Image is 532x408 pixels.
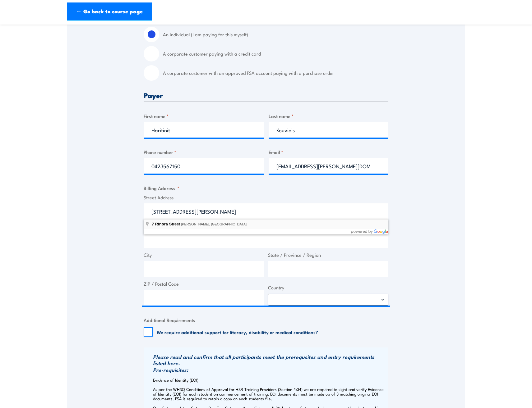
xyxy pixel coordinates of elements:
[155,222,173,226] span: Rinora St
[144,112,264,120] label: First name
[153,387,387,401] p: As per the WHSQ Conditions of Approval for HSR Training Providers (Section 4:34) we are required ...
[268,252,389,259] label: State / Province / Region
[153,378,387,382] p: Evidence of Identity (EOI)
[157,329,318,335] label: We require additional support for literacy, disability or medical conditions?
[153,354,387,366] h3: Please read and confirm that all participants meet the prerequsites and entry requirements listed...
[144,280,264,288] label: ZIP / Postal Code
[144,92,388,99] h3: Payer
[181,222,247,226] span: [PERSON_NAME], [GEOGRAPHIC_DATA]
[268,284,389,291] label: Country
[153,367,387,373] h3: Pre-requisites:
[163,46,388,61] label: A corporate customer paying with a credit card
[152,222,154,226] span: 7
[144,252,264,259] label: City
[144,203,388,219] input: Enter a location
[67,2,152,21] a: ← Go back to course page
[163,27,388,42] label: An individual (I am paying for this myself)
[269,112,389,120] label: Last name
[269,148,389,156] label: Email
[144,316,195,324] legend: Additional Requirements
[144,148,264,156] label: Phone number
[144,184,179,192] legend: Billing Address
[152,222,181,226] span: reet
[163,65,388,81] label: A corporate customer with an approved FSA account paying with a purchase order
[144,194,388,201] label: Street Address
